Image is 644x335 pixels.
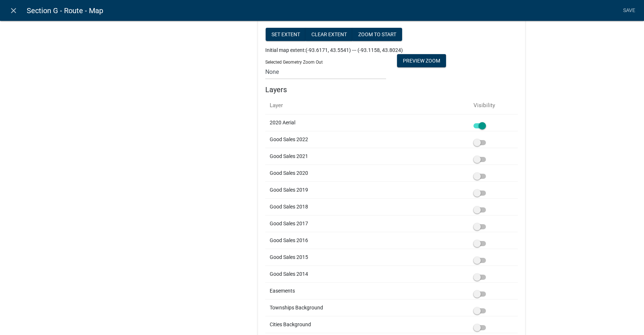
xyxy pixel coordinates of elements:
[620,4,638,18] a: Save
[265,165,469,181] td: Good Sales 2020
[265,131,469,148] td: Good Sales 2022
[9,6,18,15] i: close
[265,232,469,249] td: Good Sales 2016
[265,316,469,333] td: Cities Background
[265,215,469,232] td: Good Sales 2017
[397,54,446,67] button: Preview Zoom
[266,28,306,41] button: Set extent
[265,198,469,215] td: Good Sales 2018
[265,114,469,131] td: 2020 Aerial
[306,28,353,41] button: Clear extent
[265,299,469,316] td: Townships Background
[265,46,518,54] div: Initial map extent:
[469,97,518,114] th: Visibility
[306,47,403,53] span: (-93.6171, 43.5541) --- (-93.1158, 43.8024)
[265,85,518,94] h5: Layers
[265,181,469,198] td: Good Sales 2019
[266,28,402,43] div: Map extent controls
[265,148,469,165] td: Good Sales 2021
[27,3,103,18] span: Section G - Route - Map
[265,97,469,114] th: Layer
[265,249,469,266] td: Good Sales 2015
[352,28,402,41] button: zoom to start
[265,266,469,282] td: Good Sales 2014
[265,282,469,299] td: Easements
